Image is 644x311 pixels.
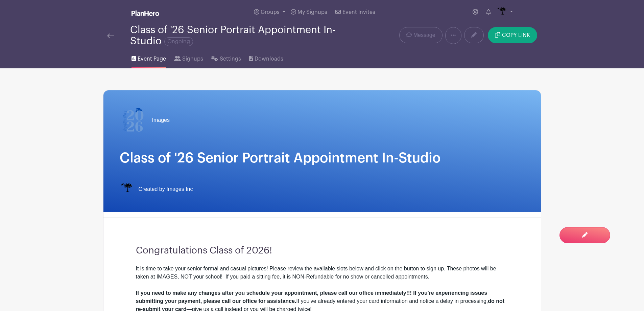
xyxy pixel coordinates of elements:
span: Images [152,116,170,124]
img: logo_white-6c42ec7e38ccf1d336a20a19083b03d10ae64f83f12c07503d8b9e83406b4c7d.svg [132,10,159,16]
span: Message [413,31,435,39]
span: Signups [182,55,203,63]
strong: If you need to make any changes after you schedule your appointment, please call our office immed... [136,290,487,304]
h1: Class of '26 Senior Portrait Appointment In-Studio [120,150,525,166]
a: Downloads [249,47,283,68]
span: Event Page [138,55,166,63]
a: Event Page [132,47,166,68]
button: COPY LINK [488,27,537,43]
img: 2026%20logo%20(2).png [120,107,147,134]
span: Settings [220,55,241,63]
img: back-arrow-29a5d9b10d5bd6ae65dc969a981735edf675c4d7a1fe02e03b50dbd4ba3cdb55.svg [107,34,114,38]
span: Downloads [255,55,283,63]
div: Class of '26 Senior Portrait Appointment In-Studio [130,24,349,47]
span: My Signups [297,9,327,15]
span: COPY LINK [502,32,530,38]
img: IMAGES%20logo%20transparenT%20PNG%20s.png [120,182,133,196]
a: Message [399,27,442,43]
h3: Congratulations Class of 2026! [136,245,508,257]
span: Groups [261,9,280,15]
span: Ongoing [164,37,193,46]
a: Signups [174,47,203,68]
a: Settings [211,47,241,68]
img: IMAGES%20logo%20transparenT%20PNG%20s.png [496,7,507,18]
span: Event Invites [342,9,375,15]
div: It is time to take your senior formal and casual pictures! Please review the available slots belo... [136,265,508,281]
span: Created by Images Inc [139,185,193,193]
